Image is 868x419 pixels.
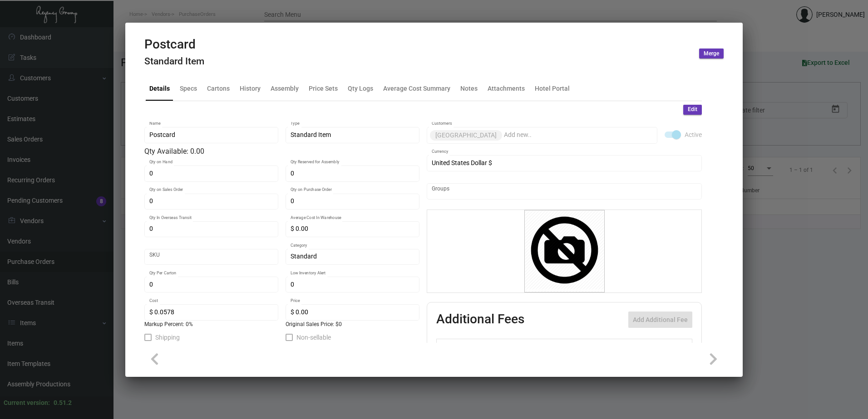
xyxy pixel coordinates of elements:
div: Specs [180,83,197,93]
div: Details [149,83,170,93]
div: Assembly [271,83,299,93]
div: Current version: [4,398,50,408]
input: Add new.. [504,132,653,139]
button: Edit [683,105,702,115]
th: Active [437,339,464,355]
span: Edit [688,106,697,113]
mat-chip: [GEOGRAPHIC_DATA] [430,130,502,141]
th: Price type [641,339,681,355]
button: Merge [699,49,724,58]
div: Qty Logs [348,83,373,93]
div: History [240,83,261,93]
div: Qty Available: 0.00 [144,146,419,157]
button: Add Additional Fee [628,312,692,328]
th: Price [603,339,641,355]
div: Average Cost Summary [383,83,450,93]
th: Cost [566,339,603,355]
span: Active [685,129,702,140]
div: Cartons [207,83,230,93]
div: Hotel Portal [535,83,570,93]
th: Type [464,339,566,355]
span: Non-sellable [296,332,331,343]
h2: Postcard [144,37,204,52]
h2: Additional Fees [436,312,524,328]
div: Notes [460,83,478,93]
span: Add Additional Fee [633,316,688,323]
div: Price Sets [309,83,338,93]
div: 0.51.2 [54,398,72,408]
span: Shipping [155,332,180,343]
h4: Standard Item [144,56,204,67]
input: Add new.. [432,188,697,195]
span: Merge [704,50,719,58]
div: Attachments [488,83,525,93]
